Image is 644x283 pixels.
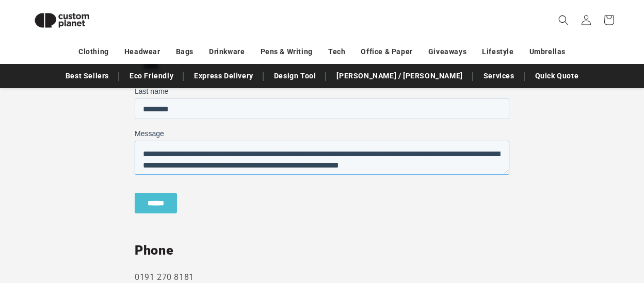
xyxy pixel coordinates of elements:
[428,43,466,61] a: Giveaways
[478,67,520,85] a: Services
[482,43,513,61] a: Lifestyle
[124,43,160,61] a: Headwear
[331,67,468,85] a: [PERSON_NAME] / [PERSON_NAME]
[135,242,509,259] h2: Phone
[269,67,321,85] a: Design Tool
[552,9,575,31] summary: Search
[328,43,345,61] a: Tech
[176,43,194,61] a: Bags
[189,67,259,85] a: Express Delivery
[124,67,179,85] a: Eco Friendly
[530,67,584,85] a: Quick Quote
[472,172,644,283] iframe: Chat Widget
[60,67,114,85] a: Best Sellers
[529,43,566,61] a: Umbrellas
[26,4,98,37] img: Custom Planet
[135,2,509,231] iframe: Form 0
[261,43,313,61] a: Pens & Writing
[361,43,412,61] a: Office & Paper
[78,43,109,61] a: Clothing
[209,43,245,61] a: Drinkware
